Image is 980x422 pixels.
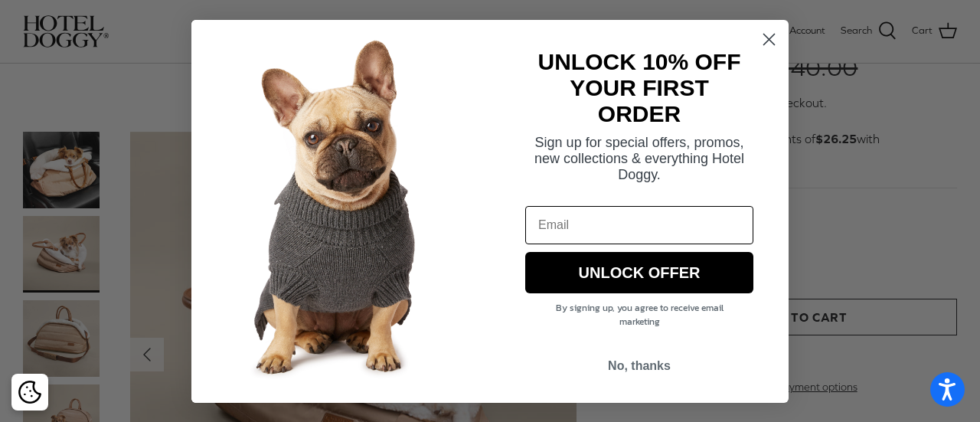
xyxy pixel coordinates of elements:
button: Cookie policy [16,379,43,406]
button: No, thanks [525,352,753,381]
img: 7cf315d2-500c-4d0a-a8b4-098d5756016d.jpeg [191,20,490,403]
button: Close dialog [756,26,782,53]
input: Email [525,206,753,244]
strong: UNLOCK 10% OFF YOUR FIRST ORDER [537,49,740,126]
span: Sign up for special offers, promos, new collections & everything Hotel Doggy. [534,135,744,182]
button: UNLOCK OFFER [525,252,753,293]
span: By signing up, you agree to receive email marketing [556,301,724,329]
div: Cookie policy [11,374,48,411]
img: Cookie policy [18,381,41,404]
